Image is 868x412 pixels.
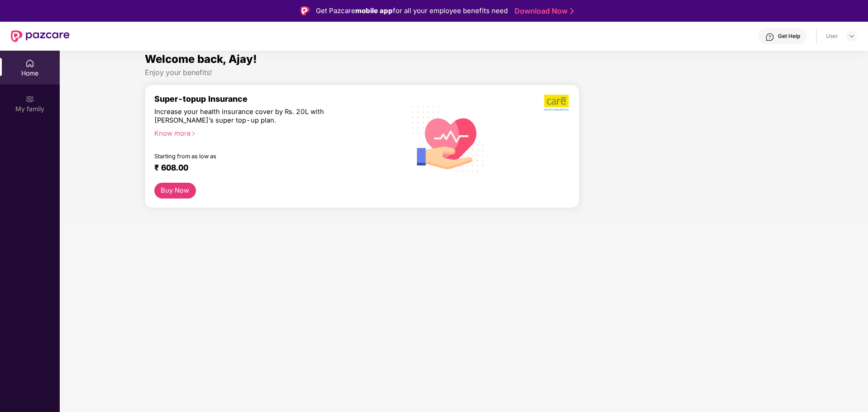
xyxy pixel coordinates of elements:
strong: mobile app [355,6,393,15]
div: Get Pazcare for all your employee benefits need [316,5,508,16]
img: svg+xml;base64,PHN2ZyB4bWxucz0iaHR0cDovL3d3dy53My5vcmcvMjAwMC9zdmciIHhtbG5zOnhsaW5rPSJodHRwOi8vd3... [405,95,491,182]
img: svg+xml;base64,PHN2ZyBpZD0iSGVscC0zMngzMiIgeG1sbnM9Imh0dHA6Ly93d3cudzMub3JnLzIwMDAvc3ZnIiB3aWR0aD... [765,33,774,42]
div: User [826,33,838,40]
img: svg+xml;base64,PHN2ZyB3aWR0aD0iMjAiIGhlaWdodD0iMjAiIHZpZXdCb3g9IjAgMCAyMCAyMCIgZmlsbD0ibm9uZSIgeG... [25,95,34,104]
a: Download Now [515,6,571,16]
div: Get Help [778,33,800,40]
img: Stroke [570,6,574,16]
div: Know more [154,129,391,136]
span: right [191,131,196,136]
div: ₹ 608.00 [154,163,388,174]
img: svg+xml;base64,PHN2ZyBpZD0iRHJvcGRvd24tMzJ4MzIiIHhtbG5zPSJodHRwOi8vd3d3LnczLm9yZy8yMDAwL3N2ZyIgd2... [848,33,855,40]
span: Welcome back, Ajay! [145,52,257,66]
img: New Pazcare Logo [11,30,70,42]
div: Enjoy your benefits! [145,68,783,77]
img: svg+xml;base64,PHN2ZyBpZD0iSG9tZSIgeG1sbnM9Imh0dHA6Ly93d3cudzMub3JnLzIwMDAvc3ZnIiB3aWR0aD0iMjAiIG... [25,59,34,68]
img: Logo [300,6,310,15]
button: Buy Now [154,183,196,199]
div: Starting from as low as [154,153,358,159]
img: b5dec4f62d2307b9de63beb79f102df3.png [544,94,570,111]
div: Increase your health insurance cover by Rs. 20L with [PERSON_NAME]’s super top-up plan. [154,108,358,125]
div: Super-topup Insurance [154,94,397,104]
